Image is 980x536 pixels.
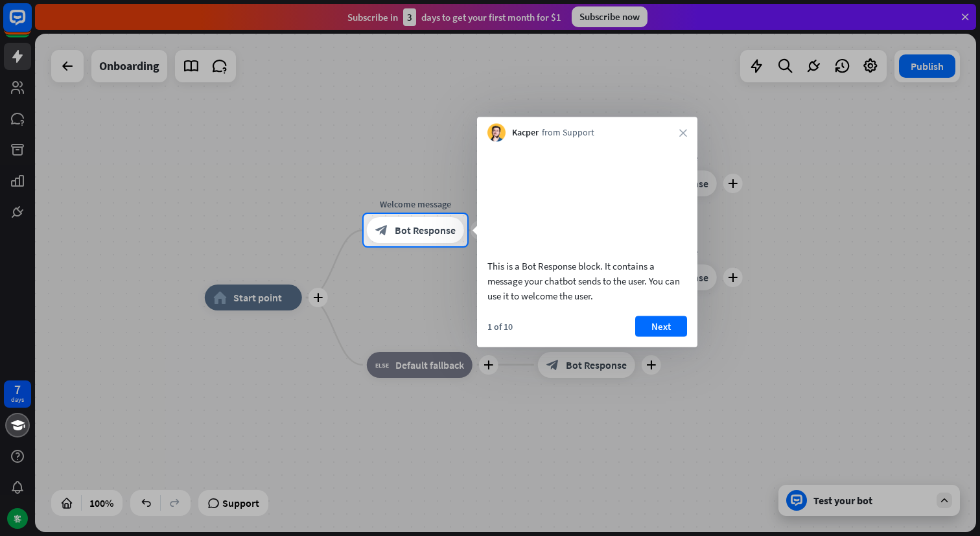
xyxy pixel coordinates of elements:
[10,5,49,44] button: Open LiveChat chat widget
[375,224,388,237] i: block_bot_response
[487,258,687,303] div: This is a Bot Response block. It contains a message your chatbot sends to the user. You can use i...
[635,316,687,336] button: Next
[487,320,513,332] div: 1 of 10
[679,129,687,137] i: close
[512,126,539,139] span: Kacper
[395,224,456,237] span: Bot Response
[542,126,594,139] span: from Support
